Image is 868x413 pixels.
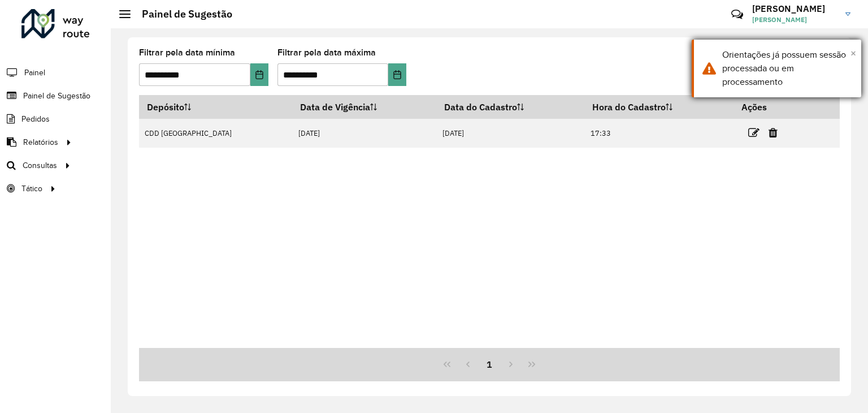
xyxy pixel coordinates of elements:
[23,90,90,102] span: Painel de Sugestão
[850,45,856,62] button: Close
[277,46,376,59] label: Filtrar pela data máxima
[24,67,45,79] span: Painel
[584,119,734,148] td: 17:33
[752,15,837,25] span: [PERSON_NAME]
[479,354,500,375] button: 1
[21,183,42,195] span: Tático
[850,47,856,59] span: ×
[139,46,235,59] label: Filtrar pela data mínima
[436,95,584,119] th: Data do Cadastro
[584,95,734,119] th: Hora do Cadastro
[388,63,406,86] button: Choose Date
[293,119,436,148] td: [DATE]
[21,113,50,125] span: Pedidos
[139,95,293,119] th: Depósito
[722,48,853,89] div: Orientações já possuem sessão processada ou em processamento
[436,119,584,148] td: [DATE]
[131,8,232,20] h2: Painel de Sugestão
[23,136,58,148] span: Relatórios
[139,119,293,148] td: CDD [GEOGRAPHIC_DATA]
[250,63,268,86] button: Choose Date
[734,95,801,119] th: Ações
[725,2,749,27] a: Contato Rápido
[748,125,759,140] a: Editar
[293,95,436,119] th: Data de Vigência
[23,160,57,171] span: Consultas
[769,125,778,140] a: Excluir
[752,3,837,14] h3: [PERSON_NAME]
